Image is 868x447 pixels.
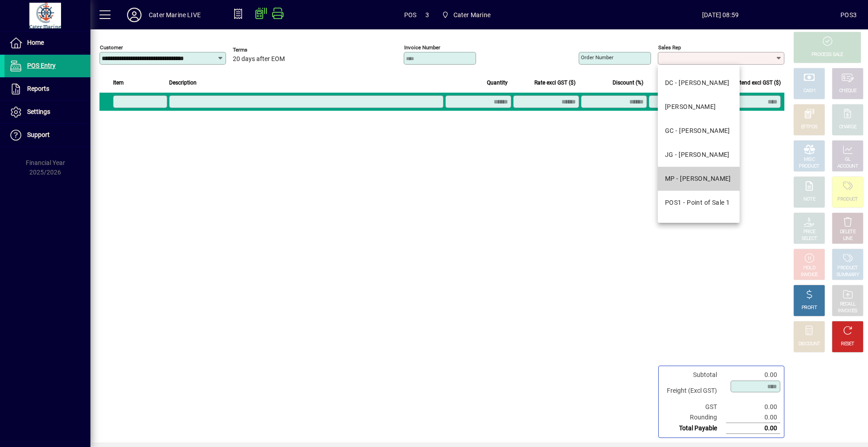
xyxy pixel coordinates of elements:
div: EFTPOS [801,124,818,131]
div: NOTE [803,196,815,203]
a: Support [5,124,90,146]
td: Freight (Excl GST) [662,380,726,402]
div: SELECT [802,235,817,242]
mat-option: GC - Gerard Cantin [658,119,740,143]
div: Cater Marine LIVE [149,8,201,22]
span: 3 [425,8,429,22]
div: SUMMARY [836,272,859,278]
div: PRODUCT [837,196,858,203]
mat-option: JG - John Giles [658,143,740,167]
td: Total Payable [662,423,726,434]
mat-label: Customer [100,44,123,51]
mat-option: DEB - Debbie McQuarters [658,95,740,119]
span: POS [404,8,417,22]
span: Item [113,78,124,88]
div: PRODUCT [799,163,819,170]
td: Rounding [662,412,726,423]
mat-option: DC - Dan Cleaver [658,71,740,95]
div: GC - [PERSON_NAME] [665,126,730,136]
td: 0.00 [726,402,780,412]
span: Reports [27,85,49,92]
div: PROFIT [802,305,817,311]
span: Extend excl GST ($) [734,78,781,88]
mat-option: MP - Margaret Pierce [658,167,740,191]
span: Support [27,131,50,138]
div: LINE [843,235,852,242]
span: Discount (%) [613,78,643,88]
div: CHEQUE [839,88,856,94]
div: JG - [PERSON_NAME] [665,150,730,160]
a: Home [5,32,90,54]
span: [DATE] 08:59 [600,8,840,22]
button: Profile [120,7,149,23]
mat-option: POS1 - Point of Sale 1 [658,191,740,215]
td: 0.00 [726,370,780,380]
td: Subtotal [662,370,726,380]
div: CASH [803,88,815,94]
div: POS1 - Point of Sale 1 [665,198,730,207]
td: GST [662,402,726,412]
span: Cater Marine [438,7,494,23]
span: Terms [233,47,287,53]
div: ACCOUNT [837,163,858,170]
div: MP - [PERSON_NAME] [665,174,731,184]
div: RESET [841,341,854,348]
span: Rate excl GST ($) [534,78,576,88]
span: Cater Marine [453,8,491,22]
mat-label: Order number [581,54,613,61]
span: Settings [27,108,50,115]
div: DISCOUNT [798,341,820,348]
span: Description [169,78,197,88]
mat-option: POS2 - Point of Sale 2 [658,215,740,239]
div: DC - [PERSON_NAME] [665,78,730,88]
a: Reports [5,78,90,100]
div: POS2 - Point of Sale 2 [665,222,730,231]
div: HOLD [803,265,815,272]
a: Settings [5,101,90,123]
div: PRODUCT [837,265,858,272]
td: 0.00 [726,423,780,434]
span: POS Entry [27,62,56,69]
span: 20 days after EOM [233,56,285,63]
div: RECALL [840,301,856,308]
td: 0.00 [726,412,780,423]
div: MISC [804,156,815,163]
div: DELETE [840,229,855,235]
mat-label: Invoice number [404,44,440,51]
span: Quantity [487,78,508,88]
div: INVOICE [801,272,817,278]
div: CHARGE [839,124,857,131]
div: [PERSON_NAME] [665,102,716,112]
span: Home [27,39,44,46]
div: PROCESS SALE [811,52,843,58]
div: PRICE [803,229,816,235]
div: GL [845,156,851,163]
div: INVOICES [838,308,857,315]
mat-label: Sales rep [658,44,681,51]
div: POS3 [840,8,857,22]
